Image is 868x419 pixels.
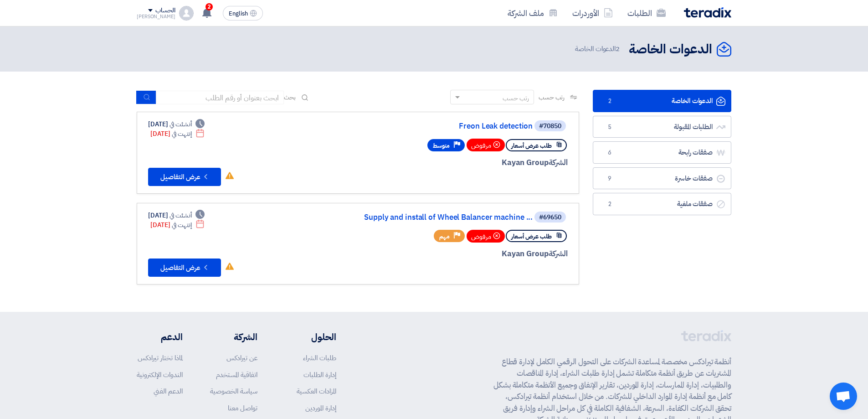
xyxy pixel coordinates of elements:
[303,370,336,380] a: إدارة الطلبات
[137,330,183,344] li: الدعم
[150,220,205,230] div: [DATE]
[156,91,284,104] input: ابحث بعنوان أو رقم الطلب
[305,403,336,413] a: إدارة الموردين
[593,116,731,138] a: الطلبات المقبولة5
[229,10,248,17] span: English
[503,93,529,103] div: رتب حسب
[172,220,191,230] span: إنتهت في
[539,214,561,221] div: #69650
[539,123,561,129] div: #70850
[137,370,183,380] a: الندوات الإلكترونية
[285,330,336,344] li: الحلول
[604,174,615,183] span: 9
[604,97,615,106] span: 2
[169,119,191,129] span: أنشئت في
[148,259,221,277] button: عرض التفاصيل
[511,232,552,241] span: طلب عرض أسعار
[511,141,552,150] span: طلب عرض أسعار
[155,7,175,15] div: الحساب
[179,6,194,21] img: profile_test.png
[500,2,565,24] a: ملف الشركة
[549,157,568,168] span: الشركة
[593,141,731,164] a: صفقات رابحة6
[210,330,257,344] li: الشركة
[137,14,175,19] div: [PERSON_NAME]
[439,232,450,241] span: مهم
[620,2,673,24] a: الطلبات
[216,370,257,380] a: اتفاقية المستخدم
[593,167,731,190] a: صفقات خاسرة9
[575,44,621,54] span: الدعوات الخاصة
[303,353,336,363] a: طلبات الشراء
[150,129,205,139] div: [DATE]
[565,2,620,24] a: الأوردرات
[138,353,183,363] a: لماذا تختار تيرادكس
[148,211,205,220] div: [DATE]
[284,93,296,102] span: بحث
[154,386,183,396] a: الدعم الفني
[593,90,731,112] a: الدعوات الخاصة2
[350,213,533,222] a: Supply and install of Wheel Balancer machine ...
[349,157,568,169] div: Kayan Group
[593,193,731,215] a: صفقات ملغية2
[549,248,568,259] span: الشركة
[297,386,336,396] a: المزادات العكسية
[604,200,615,209] span: 2
[169,211,191,220] span: أنشئت في
[349,248,568,260] div: Kayan Group
[604,148,615,157] span: 6
[172,129,191,139] span: إنتهت في
[350,122,533,130] a: Freon Leak detection
[223,6,263,21] button: English
[830,383,857,410] div: دردشة مفتوحة
[467,139,505,151] div: مرفوض
[539,93,565,102] span: رتب حسب
[629,41,712,58] h2: الدعوات الخاصة
[684,7,731,18] img: Teradix logo
[205,3,213,10] span: 2
[228,403,257,413] a: تواصل معنا
[467,230,505,243] div: مرفوض
[604,123,615,132] span: 5
[148,168,221,186] button: عرض التفاصيل
[148,119,205,129] div: [DATE]
[226,353,257,363] a: عن تيرادكس
[210,386,257,396] a: سياسة الخصوصية
[433,141,450,150] span: متوسط
[616,44,620,54] span: 2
